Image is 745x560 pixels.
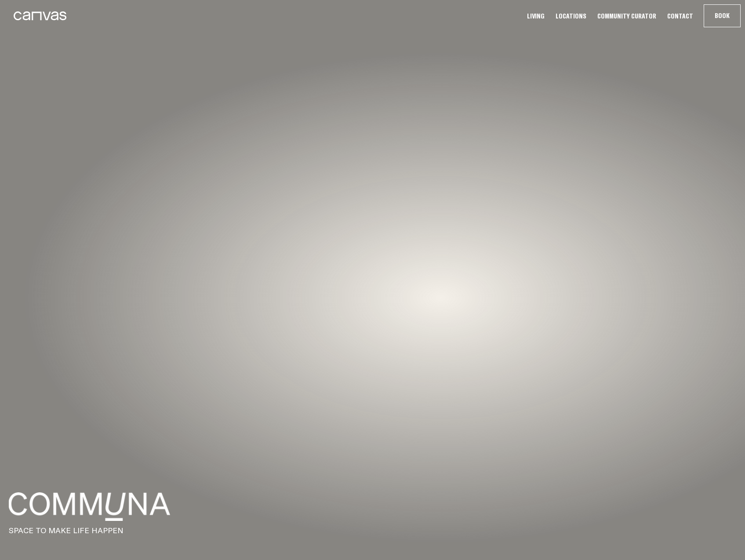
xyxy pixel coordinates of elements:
img: f04c9ce801152f45bcdbb394012f34b369c57f26-4501x793.png [9,492,170,521]
p: SPACE TO MAKE LIFE HAPPEN [9,525,736,536]
a: Contact [665,11,696,21]
button: Book [704,5,740,27]
a: Locations [553,11,589,21]
a: Living [524,11,547,21]
a: Community Curator [595,11,659,21]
